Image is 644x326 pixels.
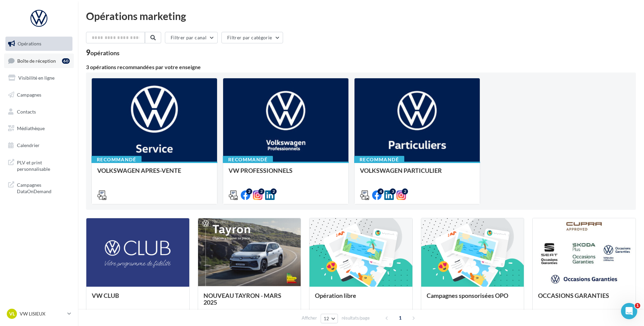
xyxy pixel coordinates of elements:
a: Boîte de réception60 [4,54,74,68]
div: 4 [378,188,384,195]
span: Campagnes [17,92,41,98]
a: Contacts [4,105,74,119]
div: Recommandé [354,156,404,163]
div: 2 [246,188,252,195]
span: VOLKSWAGEN APRES-VENTE [97,167,181,174]
iframe: Intercom live chat [621,303,637,319]
span: 12 [324,316,329,321]
button: 12 [321,314,338,323]
span: VW PROFESSIONNELS [229,167,293,174]
a: Opérations [4,37,74,51]
span: VW CLUB [92,292,119,299]
span: Visibilité en ligne [18,75,55,81]
a: Campagnes DataOnDemand [4,178,74,198]
span: Opération libre [315,292,356,299]
span: PLV et print personnalisable [17,158,70,172]
a: PLV et print personnalisable [4,155,74,175]
span: Contacts [17,108,36,114]
a: Calendrier [4,138,74,152]
div: 3 [390,188,396,195]
div: 9 [86,49,120,56]
span: Campagnes sponsorisées OPO [427,292,508,299]
span: Calendrier [17,142,40,148]
a: VL VW LISIEUX [5,307,72,320]
a: Campagnes [4,88,74,102]
button: Filtrer par canal [165,32,218,43]
span: Médiathèque [17,125,45,131]
span: résultats/page [342,315,370,321]
a: Médiathèque [4,121,74,136]
div: 2 [402,188,408,195]
span: OCCASIONS GARANTIES [538,292,609,299]
div: Opérations marketing [86,11,636,21]
button: Filtrer par catégorie [221,32,283,43]
span: 1 [635,303,640,308]
span: Boîte de réception [17,58,56,63]
p: VW LISIEUX [20,310,65,317]
div: 2 [258,188,264,195]
div: 3 opérations recommandées par votre enseigne [86,64,636,70]
div: Recommandé [91,156,142,163]
div: 2 [271,188,277,195]
span: Campagnes DataOnDemand [17,180,70,195]
div: 60 [62,58,70,64]
span: VL [9,310,15,317]
a: Visibilité en ligne [4,71,74,85]
span: Opérations [18,41,41,46]
span: VOLKSWAGEN PARTICULIER [360,167,442,174]
div: opérations [90,50,120,56]
span: 1 [395,312,406,323]
span: NOUVEAU TAYRON - MARS 2025 [203,292,281,306]
div: Recommandé [223,156,273,163]
span: Afficher [302,315,317,321]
